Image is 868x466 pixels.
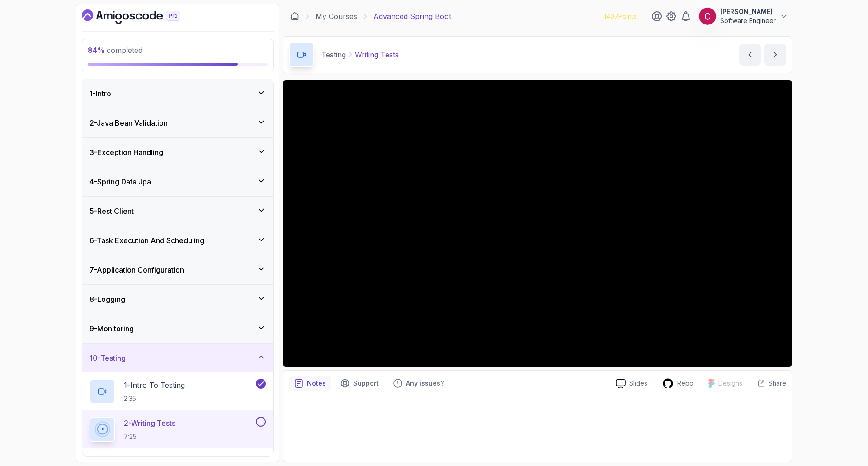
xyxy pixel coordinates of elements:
[88,46,142,55] span: completed
[353,379,379,388] p: Support
[720,16,776,25] p: Software Engineer
[750,379,786,388] button: Share
[82,314,273,343] button: 9-Monitoring
[82,255,273,284] button: 7-Application Configuration
[812,410,868,452] iframe: chat widget
[290,12,299,21] a: Dashboard
[289,376,331,391] button: notes button
[82,285,273,314] button: 8-Logging
[335,376,384,391] button: Support button
[82,9,201,24] a: Dashboard
[90,264,184,275] h3: 7 - Application Configuration
[718,379,742,388] p: Designs
[82,79,273,108] button: 1-Intro
[406,379,444,388] p: Any issues?
[321,49,346,60] p: Testing
[373,11,451,22] p: Advanced Spring Boot
[82,108,273,137] button: 2-Java Bean Validation
[698,7,788,25] button: user profile image[PERSON_NAME]Software Engineer
[90,235,204,246] h3: 6 - Task Execution And Scheduling
[739,44,761,66] button: previous content
[90,294,125,305] h3: 8 - Logging
[629,379,647,388] p: Slides
[88,46,105,55] span: 84 %
[388,376,449,391] button: Feedback button
[90,147,163,158] h3: 3 - Exception Handling
[307,379,326,388] p: Notes
[355,49,399,60] p: Writing Tests
[90,323,134,334] h3: 9 - Monitoring
[677,379,693,388] p: Repo
[90,88,111,99] h3: 1 - Intro
[82,197,273,226] button: 5-Rest Client
[124,394,185,403] p: 2:35
[609,379,655,388] a: Slides
[82,344,273,372] button: 10-Testing
[90,118,168,128] h3: 2 - Java Bean Validation
[124,380,185,391] p: 1 - Intro To Testing
[82,167,273,196] button: 4-Spring Data Jpa
[655,378,701,389] a: Repo
[124,432,175,441] p: 7:25
[90,379,266,404] button: 1-Intro To Testing2:35
[90,417,266,442] button: 2-Writing Tests7:25
[90,353,126,363] h3: 10 - Testing
[720,7,776,16] p: [PERSON_NAME]
[82,138,273,167] button: 3-Exception Handling
[769,379,786,388] p: Share
[764,44,786,66] button: next content
[124,418,175,428] p: 2 - Writing Tests
[90,206,134,217] h3: 5 - Rest Client
[604,12,637,21] p: 1407 Points
[316,11,357,22] a: My Courses
[124,455,146,466] p: 3 - Quiz
[283,80,792,367] iframe: 2 - Writing tests
[90,176,151,187] h3: 4 - Spring Data Jpa
[699,8,716,25] img: user profile image
[82,226,273,255] button: 6-Task Execution And Scheduling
